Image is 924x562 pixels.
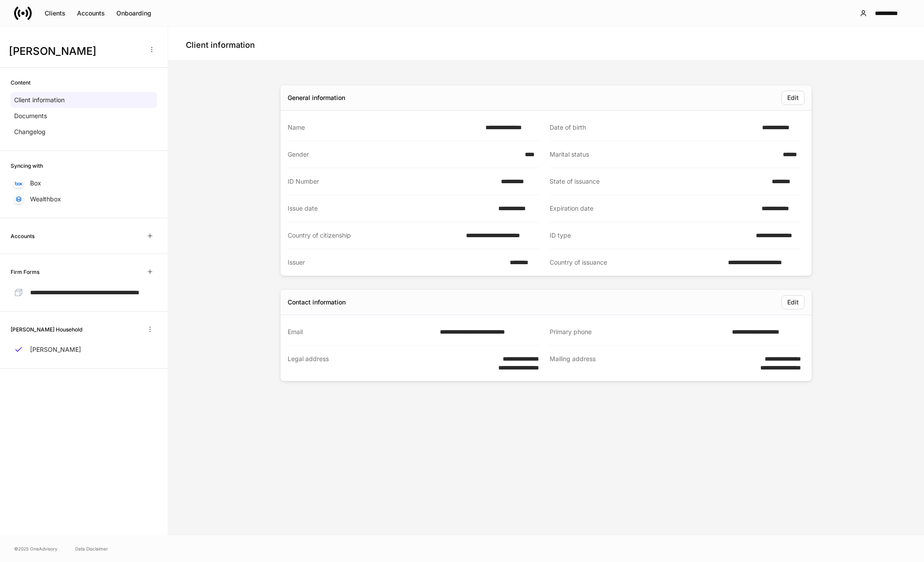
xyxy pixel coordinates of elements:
a: [PERSON_NAME] [11,342,157,358]
span: © 2025 OneAdvisory [14,545,58,552]
p: Changelog [14,127,46,136]
div: Primary phone [550,327,727,336]
a: Wealthbox [11,191,157,207]
button: Edit [782,91,805,105]
div: General information [288,93,345,102]
h6: Firm Forms [11,268,39,276]
div: Clients [45,9,65,18]
button: Onboarding [111,6,157,20]
h6: [PERSON_NAME] Household [11,325,82,334]
h6: Content [11,78,31,87]
a: Data Disclaimer [75,545,108,552]
div: Issue date [288,204,493,213]
p: Client information [14,96,65,104]
p: Documents [14,112,47,120]
button: Clients [39,6,71,20]
div: Contact information [288,298,346,307]
a: Box [11,175,157,191]
button: Edit [782,295,805,309]
div: Accounts [77,9,105,18]
div: Gender [288,150,520,159]
div: Country of citizenship [288,231,461,240]
a: Client information [11,92,157,108]
div: Issuer [288,258,504,267]
div: Edit [787,93,799,102]
div: Name [288,123,480,132]
div: State of issuance [550,177,766,186]
h4: Client information [186,40,255,50]
div: Email [288,327,435,336]
div: Onboarding [116,9,151,18]
a: Changelog [11,124,157,140]
a: Documents [11,108,157,124]
div: Mailing address [550,354,741,372]
div: Legal address [288,354,479,372]
img: oYqM9ojoZLfzCHUefNbBcWHcyDPbQKagtYciMC8pFl3iZXy3dU33Uwy+706y+0q2uJ1ghNQf2OIHrSh50tUd9HaB5oMc62p0G... [15,181,22,185]
div: Marital status [550,150,778,159]
div: ID type [550,231,751,240]
button: Accounts [71,6,111,20]
h6: Accounts [11,232,35,240]
h3: [PERSON_NAME] [9,44,141,58]
div: Edit [787,298,799,307]
div: Date of birth [550,123,757,132]
div: Country of issuance [550,258,723,267]
div: ID Number [288,177,496,186]
p: [PERSON_NAME] [30,345,81,354]
p: Box [30,179,41,188]
h6: Syncing with [11,162,43,170]
div: Expiration date [550,204,756,213]
p: Wealthbox [30,195,61,204]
